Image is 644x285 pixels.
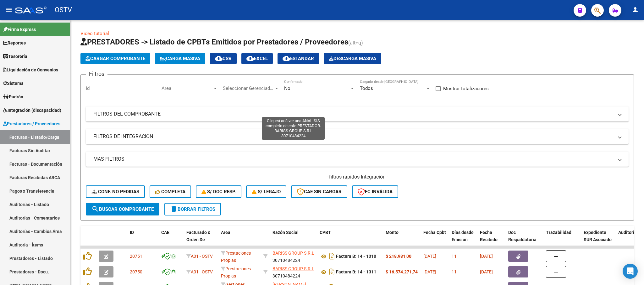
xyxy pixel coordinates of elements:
[86,203,159,215] button: Buscar Comprobante
[155,189,185,194] span: Completa
[246,185,286,198] button: S/ legajo
[3,80,24,87] span: Sistema
[317,226,383,253] datatable-header-cell: CPBT
[86,152,629,167] mat-expansion-panel-header: MAS FILTROS
[186,230,210,242] span: Facturado x Orden De
[336,254,376,259] strong: Factura B: 14 - 1310
[328,267,336,277] i: Descargar documento
[352,185,398,198] button: FC Inválida
[130,254,142,259] span: 20751
[201,189,236,194] span: S/ Doc Resp.
[127,226,159,253] datatable-header-cell: ID
[336,270,376,275] strong: Factura B: 14 - 1311
[221,230,230,235] span: Area
[328,251,336,261] i: Descargar documento
[423,230,446,235] span: Fecha Cpbt
[506,226,543,253] datatable-header-cell: Doc Respaldatoria
[423,269,436,274] span: [DATE]
[210,53,237,64] button: CSV
[184,226,218,253] datatable-header-cell: Facturado x Orden De
[86,174,629,180] h4: - filtros rápidos Integración -
[159,226,184,253] datatable-header-cell: CAE
[480,254,493,259] span: [DATE]
[297,189,342,194] span: CAE SIN CARGAR
[360,85,373,91] span: Todos
[5,6,13,13] mat-icon: menu
[85,56,145,61] span: Cargar Comprobante
[272,251,314,256] span: BARISS GROUP S.R.L
[443,85,489,92] span: Mostrar totalizadores
[93,156,614,163] mat-panel-title: MAS FILTROS
[80,53,150,64] button: Cargar Comprobante
[80,38,348,46] span: PRESTADORES -> Listado de CPBTs Emitidos por Prestadores / Proveedores
[270,226,317,253] datatable-header-cell: Razón Social
[191,254,213,259] span: A01 - OSTV
[246,54,254,62] mat-icon: cloud_download
[452,254,457,259] span: 11
[221,266,251,278] span: Prestaciones Propias
[480,230,498,242] span: Fecha Recibido
[272,230,299,235] span: Razón Social
[80,31,109,36] a: Video tutorial
[170,206,215,212] span: Borrar Filtros
[170,205,178,213] mat-icon: delete
[86,185,145,198] button: Conf. no pedidas
[329,56,376,61] span: Descarga Masiva
[383,226,421,253] datatable-header-cell: Monto
[130,230,134,235] span: ID
[218,226,261,253] datatable-header-cell: Area
[3,66,58,73] span: Liquidación de Convenios
[130,269,142,274] span: 20750
[272,250,315,263] div: 30710484224
[3,26,36,33] span: Firma Express
[3,93,23,100] span: Padrón
[283,54,290,62] mat-icon: cloud_download
[623,264,638,279] div: Open Intercom Messenger
[91,205,99,213] mat-icon: search
[191,269,213,274] span: A01 - OSTV
[50,3,72,17] span: - OSTV
[160,56,200,61] span: Carga Masiva
[291,185,347,198] button: CAE SIN CARGAR
[246,56,268,61] span: EXCEL
[278,53,319,64] button: Estandar
[452,269,457,274] span: 11
[449,226,477,253] datatable-header-cell: Días desde Emisión
[581,226,616,253] datatable-header-cell: Expediente SUR Asociado
[324,53,381,64] app-download-masive: Descarga masiva de comprobantes (adjuntos)
[452,230,474,242] span: Días desde Emisión
[618,230,637,235] span: Auditoria
[91,189,139,194] span: Conf. no pedidas
[3,39,26,46] span: Reportes
[86,129,629,144] mat-expansion-panel-header: FILTROS DE INTEGRACION
[86,106,629,122] mat-expansion-panel-header: FILTROS DEL COMPROBANTE
[196,185,242,198] button: S/ Doc Resp.
[252,189,281,194] span: S/ legajo
[477,226,506,253] datatable-header-cell: Fecha Recibido
[93,133,614,140] mat-panel-title: FILTROS DE INTEGRACION
[546,230,571,235] span: Trazabilidad
[543,226,581,253] datatable-header-cell: Trazabilidad
[386,230,399,235] span: Monto
[3,107,61,114] span: Integración (discapacidad)
[421,226,449,253] datatable-header-cell: Fecha Cpbt
[508,230,537,242] span: Doc Respaldatoria
[386,254,411,259] strong: $ 218.981,00
[155,53,205,64] button: Carga Masiva
[272,266,314,271] span: BARISS GROUP S.R.L
[386,269,418,274] strong: $ 16.574.271,74
[283,56,314,61] span: Estandar
[631,6,639,13] mat-icon: person
[284,85,290,91] span: No
[324,53,381,64] button: Descarga Masiva
[423,254,436,259] span: [DATE]
[480,269,493,274] span: [DATE]
[93,111,614,117] mat-panel-title: FILTROS DEL COMPROBANTE
[223,85,274,91] span: Seleccionar Gerenciador
[3,53,27,60] span: Tesorería
[320,230,331,235] span: CPBT
[215,54,223,62] mat-icon: cloud_download
[215,56,232,61] span: CSV
[3,120,60,127] span: Prestadores / Proveedores
[358,189,393,194] span: FC Inválida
